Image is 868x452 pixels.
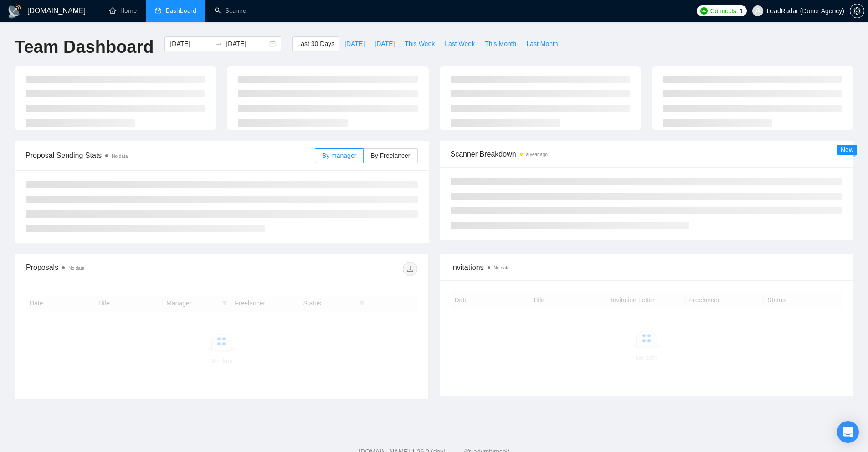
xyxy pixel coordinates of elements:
div: Proposals [26,262,221,276]
button: [DATE] [370,36,400,51]
span: setting [850,7,864,15]
span: No data [68,266,84,271]
span: By manager [322,152,356,159]
span: By Freelancer [370,152,410,159]
span: No data [494,265,510,270]
span: No data [112,154,128,159]
span: swap-right [215,40,222,47]
input: End date [226,39,267,49]
span: [DATE] [375,39,395,49]
button: setting [850,4,864,18]
span: Invitations [451,262,842,273]
h1: Team Dashboard [15,36,154,58]
button: Last Week [440,36,480,51]
span: New [841,146,853,153]
a: homeHome [109,7,137,15]
span: [DATE] [344,39,365,49]
input: Start date [170,39,211,49]
button: This Week [400,36,440,51]
span: Dashboard [166,7,196,15]
span: Last Week [445,39,475,49]
span: Proposal Sending Stats [26,150,315,161]
div: Open Intercom Messenger [837,421,859,443]
span: dashboard [155,7,161,14]
span: This Week [405,39,435,49]
button: Last Month [521,36,563,51]
span: to [215,40,222,47]
img: upwork-logo.png [700,7,708,15]
button: [DATE] [339,36,370,51]
span: Connects: [710,6,738,16]
span: Last 30 Days [297,39,334,49]
button: Last 30 Days [292,36,339,51]
a: setting [850,7,864,15]
time: a year ago [526,152,548,157]
a: searchScanner [215,7,248,15]
span: This Month [485,39,516,49]
img: logo [7,4,22,19]
span: user [755,8,761,14]
span: Last Month [526,39,558,49]
span: Scanner Breakdown [451,148,843,160]
span: 1 [740,6,743,16]
button: This Month [480,36,521,51]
